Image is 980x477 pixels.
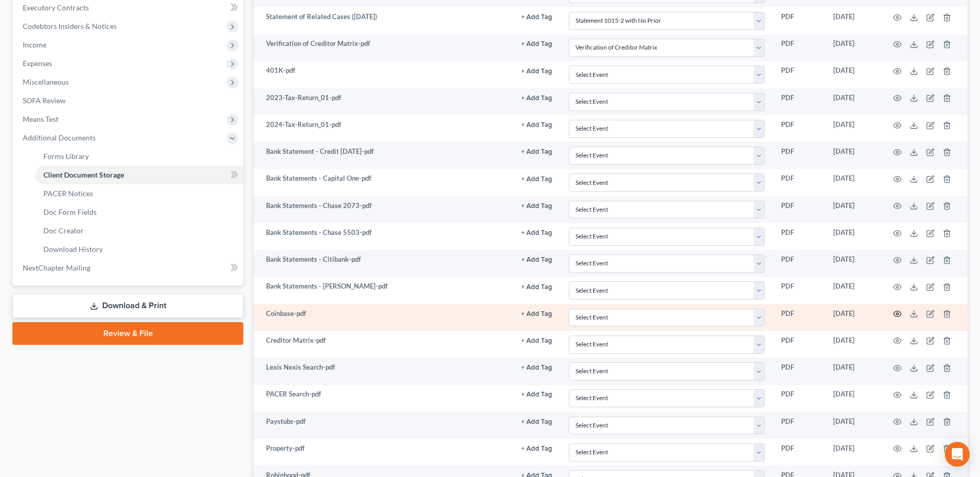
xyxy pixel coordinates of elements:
[825,196,881,223] td: [DATE]
[254,115,512,142] td: 2024-Tax-Return_01-pdf
[254,142,512,169] td: Bank Statement - Credit [DATE]-pdf
[521,66,552,75] a: + Add Tag
[825,304,881,331] td: [DATE]
[14,91,243,110] a: SOFA Review
[23,263,90,272] span: NextChapter Mailing
[521,257,552,263] button: + Add Tag
[825,277,881,304] td: [DATE]
[254,277,512,304] td: Bank Statements - [PERSON_NAME]-pdf
[773,412,825,439] td: PDF
[825,35,881,61] td: [DATE]
[773,358,825,385] td: PDF
[254,223,512,250] td: Bank Statements - Chase 5503-pdf
[23,40,46,49] span: Income
[521,417,552,426] a: + Add Tag
[43,170,124,179] span: Client Document Storage
[773,196,825,223] td: PDF
[773,385,825,412] td: PDF
[521,39,552,49] a: + Add Tag
[945,442,970,467] div: Open Intercom Messenger
[773,35,825,61] td: PDF
[521,12,552,22] a: + Add Tag
[254,88,512,115] td: 2023-Tax-Return_01-pdf
[521,147,552,156] a: + Add Tag
[825,61,881,88] td: [DATE]
[43,152,89,161] span: Forms Library
[35,203,243,221] a: Doc Form Fields
[254,35,512,61] td: Verification of Creditor Matrix-pdf
[521,95,552,102] button: + Add Tag
[773,7,825,34] td: PDF
[521,201,552,211] a: + Add Tag
[773,88,825,115] td: PDF
[521,443,552,453] a: + Add Tag
[521,230,552,236] button: + Add Tag
[521,173,552,183] a: + Add Tag
[521,364,552,371] button: + Add Tag
[254,196,512,223] td: Bank Statements - Chase 2073-pdf
[521,419,552,425] button: + Add Tag
[773,223,825,250] td: PDF
[12,322,243,345] a: Review & File
[521,391,552,398] button: + Add Tag
[521,120,552,130] a: + Add Tag
[254,169,512,196] td: Bank Statements - Capital One-pdf
[773,439,825,466] td: PDF
[773,115,825,142] td: PDF
[23,96,66,105] span: SOFA Review
[825,385,881,412] td: [DATE]
[521,203,552,210] button: + Add Tag
[43,245,103,253] span: Download History
[773,277,825,304] td: PDF
[521,309,552,319] a: + Add Tag
[23,3,89,12] span: Executory Contracts
[521,255,552,264] a: + Add Tag
[825,331,881,358] td: [DATE]
[521,362,552,372] a: + Add Tag
[521,389,552,399] a: + Add Tag
[521,41,552,47] button: + Add Tag
[521,149,552,155] button: + Add Tag
[825,88,881,115] td: [DATE]
[521,68,552,75] button: + Add Tag
[254,61,512,88] td: 401K-pdf
[521,122,552,129] button: + Add Tag
[825,412,881,439] td: [DATE]
[521,336,552,345] a: + Add Tag
[521,14,552,21] button: + Add Tag
[43,208,97,216] span: Doc Form Fields
[825,358,881,385] td: [DATE]
[23,22,117,30] span: Codebtors Insiders & Notices
[254,304,512,331] td: Coinbase-pdf
[35,184,243,203] a: PACER Notices
[35,221,243,240] a: Doc Creator
[12,294,243,318] a: Download & Print
[773,61,825,88] td: PDF
[521,284,552,291] button: + Add Tag
[254,331,512,358] td: Creditor Matrix-pdf
[825,250,881,277] td: [DATE]
[521,311,552,317] button: + Add Tag
[23,77,69,86] span: Miscellaneous
[254,412,512,439] td: Paystubs-pdf
[773,142,825,169] td: PDF
[14,259,243,277] a: NextChapter Mailing
[773,331,825,358] td: PDF
[35,147,243,166] a: Forms Library
[825,169,881,196] td: [DATE]
[825,439,881,466] td: [DATE]
[521,281,552,291] a: + Add Tag
[825,7,881,34] td: [DATE]
[23,115,58,123] span: Means Test
[254,358,512,385] td: Lexis Nexis Search-pdf
[254,7,512,34] td: Statement of Related Cases ([DATE])
[43,189,93,198] span: PACER Notices
[773,304,825,331] td: PDF
[521,228,552,237] a: + Add Tag
[23,59,52,68] span: Expenses
[773,169,825,196] td: PDF
[773,250,825,277] td: PDF
[254,439,512,466] td: Property-pdf
[43,226,84,235] span: Doc Creator
[35,166,243,184] a: Client Document Storage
